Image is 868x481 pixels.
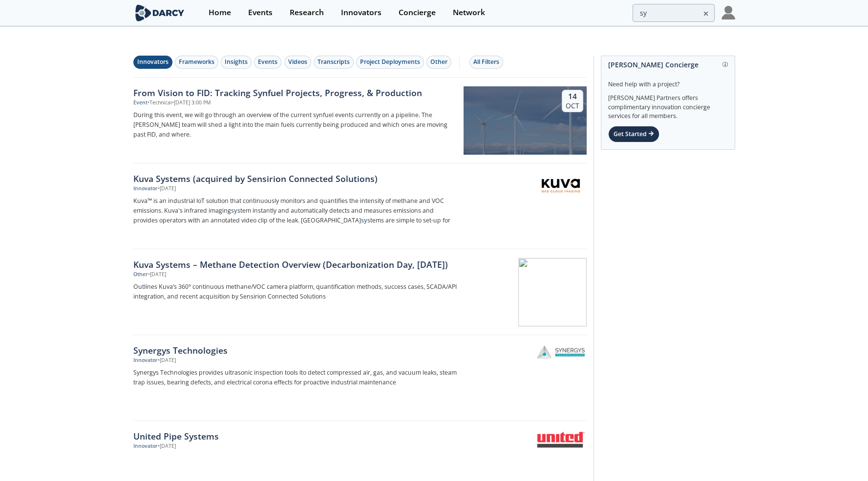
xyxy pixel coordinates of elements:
[175,56,218,69] button: Frameworks
[288,58,307,66] div: Videos
[148,99,211,107] div: • Technical • [DATE] 3:00 PM
[248,9,273,17] div: Events
[133,344,457,357] div: Synergys Technologies
[133,185,158,193] div: Innovator
[209,9,231,17] div: Home
[133,357,158,364] div: Innovator
[133,78,587,163] a: From Vision to FID: Tracking Synfuel Projects, Progress, & Production Event •Technical•[DATE] 3:0...
[722,62,728,67] img: information.svg
[314,56,354,69] button: Transcripts
[284,56,311,69] button: Videos
[258,58,277,66] div: Events
[608,89,728,121] div: [PERSON_NAME] Partners offers complimentary innovation concierge services for all members.
[133,282,457,301] p: Outlines Kuva’s 360° continuous methane/VOC camera platform, quantification methods, success case...
[341,9,381,17] div: Innovators
[133,249,587,335] a: Kuva Systems – Methane Detection Overview (Decarbonization Day, [DATE]) Other •[DATE] Outlines Ku...
[133,56,172,69] button: Innovators
[158,442,176,450] div: • [DATE]
[537,345,585,359] img: Synergys Technologies
[133,110,457,140] p: During this event, we will go through an overview of the current synfuel events currently on a pi...
[290,9,324,17] div: Research
[133,196,457,225] p: Kuva™ is an industrial IoT solution that continuously monitors and quantifies the intensity of me...
[158,357,176,364] div: • [DATE]
[137,58,169,66] div: Innovators
[566,101,579,110] div: Oct
[356,56,424,69] button: Project Deployments
[133,4,187,21] img: logo-wide.svg
[133,258,457,271] div: Kuva Systems – Methane Detection Overview (Decarbonization Day, [DATE])
[133,271,148,279] div: Other
[608,56,728,73] div: [PERSON_NAME] Concierge
[179,58,214,66] div: Frameworks
[225,58,248,66] div: Insights
[399,9,436,17] div: Concierge
[158,185,176,193] div: • [DATE]
[361,216,367,224] strong: sy
[133,99,148,107] div: Event
[133,368,457,387] p: Synergys Technologies provides ultrasonic inspection tools lto detect compressed air, gas, and va...
[721,6,735,20] img: Profile
[221,56,252,69] button: Insights
[133,86,457,99] div: From Vision to FID: Tracking Synfuel Projects, Progress, & Production
[537,174,585,198] img: Kuva Systems (acquired by Sensirion Connected Solutions)
[360,58,420,66] div: Project Deployments
[633,4,715,22] input: Advanced Search
[133,172,457,185] div: Kuva Systems (acquired by Sensirion Connected Solutions)
[133,335,587,421] a: Synergys Technologies Innovator •[DATE] Synergys Technologies provides ultrasonic inspection tool...
[231,206,237,215] strong: sy
[453,9,485,17] div: Network
[537,431,585,448] img: United Pipe Systems
[426,56,451,69] button: Other
[469,56,503,69] button: All Filters
[254,56,281,69] button: Events
[430,58,447,66] div: Other
[133,430,457,442] div: United Pipe Systems
[566,92,579,101] div: 14
[473,58,499,66] div: All Filters
[148,271,166,279] div: • [DATE]
[608,73,728,89] div: Need help with a project?
[318,58,350,66] div: Transcripts
[133,163,587,249] a: Kuva Systems (acquired by Sensirion Connected Solutions) Innovator •[DATE] Kuva™ is an industrial...
[133,442,158,450] div: Innovator
[608,126,659,142] div: Get Started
